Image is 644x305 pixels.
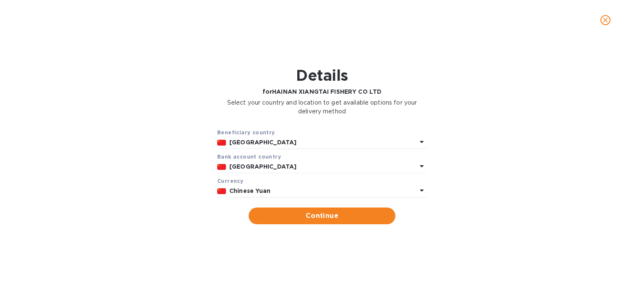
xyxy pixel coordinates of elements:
b: Chinese Yuan [229,187,271,194]
b: Currency [217,178,243,184]
p: Select your country and location to get available options for your delivery method [217,98,427,116]
img: CNY [217,188,226,194]
button: Continue [249,208,395,224]
img: CN [217,164,226,170]
h1: Details [217,67,427,84]
b: [GEOGRAPHIC_DATA] [229,139,296,146]
b: Beneficiary country [217,129,275,136]
b: for HAINAN XIANGTAI FISHERY CO LTD [262,88,382,95]
span: Continue [255,211,389,221]
b: [GEOGRAPHIC_DATA] [229,163,296,170]
b: Bank account cоuntry [217,154,281,160]
img: CN [217,140,226,146]
button: close [595,10,615,30]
